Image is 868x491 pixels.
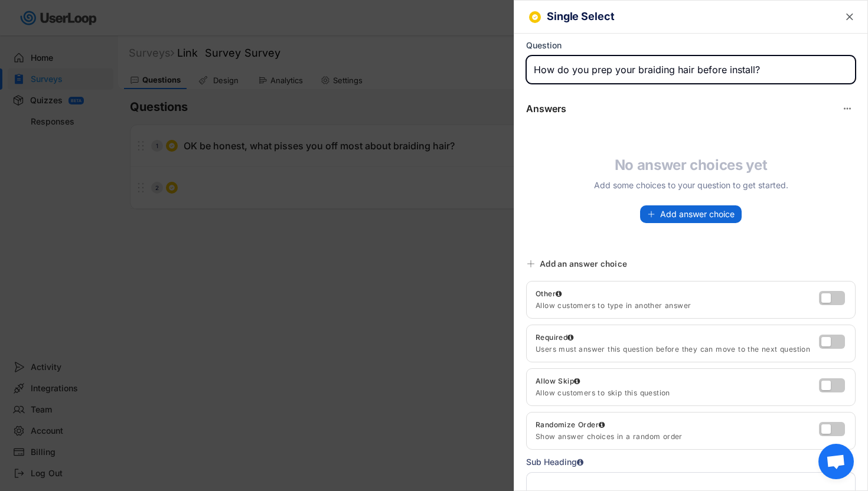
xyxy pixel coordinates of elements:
[526,40,562,51] div: Question
[536,388,819,398] div: Allow customers to skip this question
[536,345,819,354] div: Users must answer this question before they can move to the next question
[585,156,797,174] h4: No answer choices yet
[547,11,819,23] h6: Single Select
[531,14,539,21] img: CircleTickMinorWhite.svg
[526,103,566,115] div: Answers
[536,301,819,310] div: Allow customers to type in another answer
[585,179,797,191] div: Add some choices to your question to get started.
[536,333,574,342] div: Required
[526,55,856,84] input: Type your question here...
[526,456,583,469] div: Sub Heading
[536,432,816,441] div: Show answer choices in a random order
[536,420,605,430] div: Randomize Order
[844,11,856,23] button: 
[660,210,735,218] span: Add answer choice
[536,289,819,299] div: Other
[818,444,854,479] div: Open chat
[536,377,580,386] div: Allow Skip
[640,205,742,223] button: Add answer choice
[540,258,627,269] div: Add an answer choice
[846,11,853,23] text: 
